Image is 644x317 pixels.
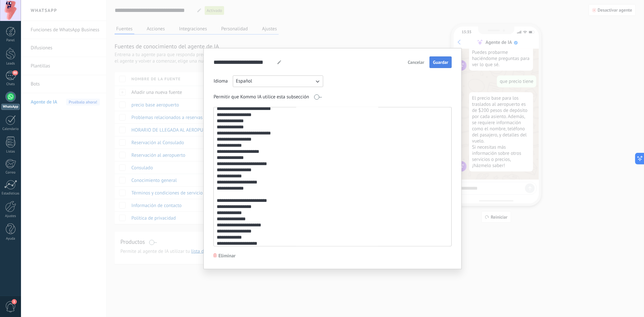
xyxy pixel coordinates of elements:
div: Listas [1,150,20,154]
span: 88 [12,70,18,75]
span: Español [236,78,253,84]
div: Ajustes [1,214,20,218]
div: Calendario [1,127,20,131]
div: Leads [1,62,20,66]
span: Permitir que Kommo IA utilice esta subsección [213,94,309,100]
div: Ayuda [1,237,20,241]
button: Guardar [430,56,452,68]
div: WhatsApp [1,104,20,110]
span: Eliminar [218,253,235,259]
span: 3 [12,299,17,304]
div: Correo [1,171,20,175]
div: Chats [1,82,20,86]
span: Guardar [433,60,448,64]
button: Cancelar [405,57,427,67]
span: Cancelar [408,60,424,64]
div: Panel [1,38,20,43]
button: Español [233,75,323,87]
div: Estadísticas [1,192,20,196]
span: Idioma [213,78,228,84]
